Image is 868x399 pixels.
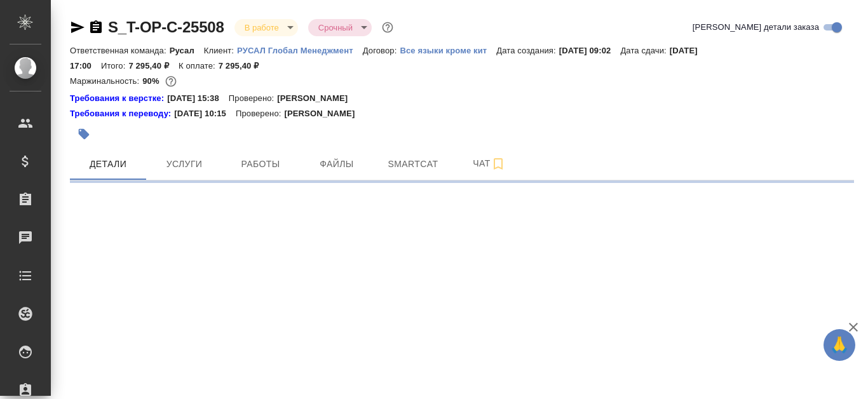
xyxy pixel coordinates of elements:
[101,61,128,71] p: Итого:
[237,44,363,55] a: РУСАЛ Глобал Менеджмент
[363,46,400,55] p: Договор:
[237,46,363,55] p: РУСАЛ Глобал Менеджмент
[308,19,372,36] div: В работе
[277,92,357,105] p: [PERSON_NAME]
[230,156,291,172] span: Работы
[70,92,167,105] div: Нажми, чтобы открыть папку с инструкцией
[154,156,215,172] span: Услуги
[70,107,174,120] div: Нажми, чтобы открыть папку с инструкцией
[620,46,669,55] p: Дата сдачи:
[693,21,819,34] span: [PERSON_NAME] детали заказа
[400,46,496,55] p: Все языки кроме кит
[459,156,520,172] span: Чат
[284,107,364,120] p: [PERSON_NAME]
[229,92,278,105] p: Проверено:
[204,46,237,55] p: Клиент:
[108,18,224,36] a: S_T-OP-C-25508
[383,156,444,172] span: Smartcat
[379,19,396,36] button: Доп статусы указывают на важность/срочность заказа
[559,46,621,55] p: [DATE] 09:02
[315,22,356,33] button: Срочный
[824,329,855,361] button: 🙏
[70,107,174,120] a: Требования к переводу:
[167,92,229,105] p: [DATE] 15:38
[491,156,506,172] svg: Подписаться
[219,61,269,71] p: 7 295,40 ₽
[241,22,283,33] button: В работе
[70,20,85,35] button: Скопировать ссылку для ЯМессенджера
[829,332,850,358] span: 🙏
[234,19,298,36] div: В работе
[142,76,162,86] p: 90%
[400,44,496,55] a: Все языки кроме кит
[70,92,167,105] a: Требования к верстке:
[128,61,179,71] p: 7 295,40 ₽
[170,46,204,55] p: Русал
[496,46,559,55] p: Дата создания:
[174,107,236,120] p: [DATE] 10:15
[179,61,219,71] p: К оплате:
[78,156,139,172] span: Детали
[70,120,98,148] button: Добавить тэг
[88,20,104,35] button: Скопировать ссылку
[70,46,170,55] p: Ответственная команда:
[70,76,142,86] p: Маржинальность:
[236,107,285,120] p: Проверено:
[163,73,179,90] button: 616.00 RUB;
[306,156,367,172] span: Файлы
